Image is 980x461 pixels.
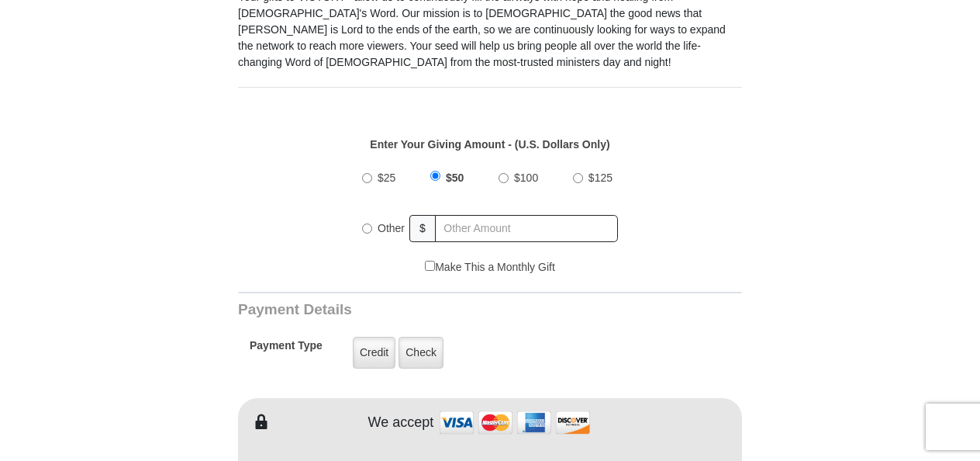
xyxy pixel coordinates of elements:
[425,259,555,276] label: Make This a Monthly Gift
[437,406,592,439] img: credit cards accepted
[425,261,435,271] input: Make This a Monthly Gift
[435,215,618,242] input: Other Amount
[409,215,436,242] span: $
[514,172,538,184] span: $100
[370,138,609,151] strong: Enter Your Giving Amount - (U.S. Dollars Only)
[378,172,395,184] span: $25
[368,414,434,432] h4: We accept
[588,172,612,184] span: $125
[446,172,464,184] span: $50
[378,222,405,234] span: Other
[238,301,633,319] h3: Payment Details
[353,337,395,369] label: Credit
[399,337,443,369] label: Check
[250,339,323,360] h5: Payment Type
